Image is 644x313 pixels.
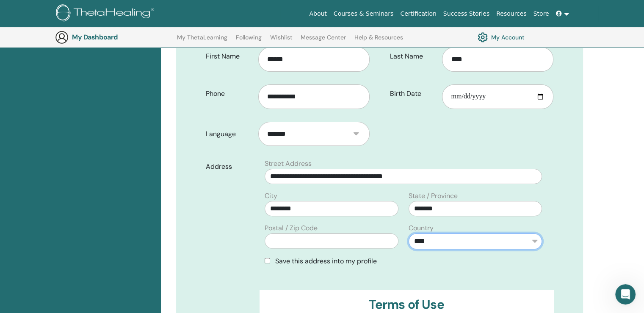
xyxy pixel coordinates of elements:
a: Certification [397,6,439,22]
a: My Account [478,30,525,45]
h3: Terms of Use [266,297,547,312]
a: Store [530,6,553,22]
a: Courses & Seminars [330,6,397,22]
a: Wishlist [270,34,293,48]
a: Resources [493,6,530,22]
iframe: Intercom live chat [615,284,636,305]
label: Country [409,223,434,233]
a: Success Stories [440,6,493,22]
label: Postal / Zip Code [265,223,318,233]
label: Phone [199,86,258,102]
label: Last Name [384,48,442,64]
label: Language [199,126,258,142]
label: Birth Date [384,86,442,102]
a: About [306,6,330,22]
img: generic-user-icon.jpg [55,31,69,44]
label: City [265,191,277,201]
a: Following [236,34,262,48]
label: Address [199,159,260,175]
img: cog.svg [478,30,488,45]
h3: My Dashboard [72,33,157,41]
span: Save this address into my profile [275,257,377,265]
label: Street Address [265,159,312,169]
label: State / Province [409,191,458,201]
a: Help & Resources [354,34,403,48]
label: First Name [199,48,258,64]
img: logo.png [56,4,157,23]
a: Message Center [301,34,346,48]
a: My ThetaLearning [177,34,227,48]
